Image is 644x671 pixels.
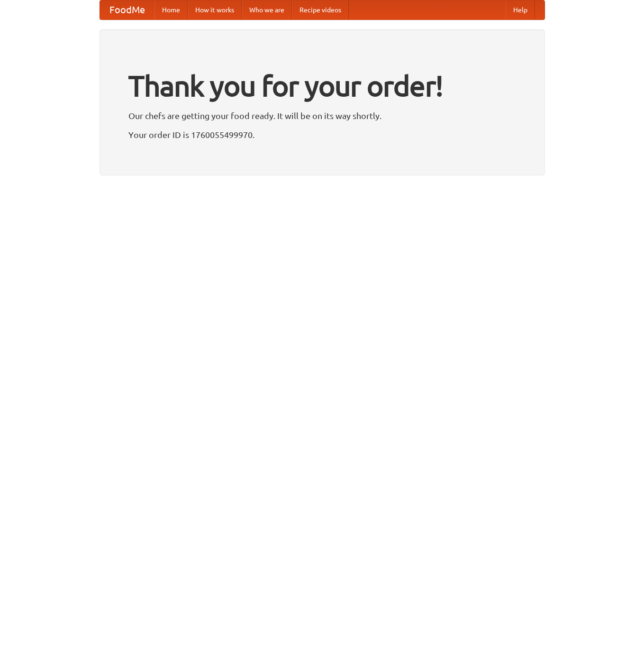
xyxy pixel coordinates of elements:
p: Your order ID is 1760055499970. [128,128,516,142]
a: Help [506,0,535,19]
a: Recipe videos [292,0,349,19]
p: Our chefs are getting your food ready. It will be on its way shortly. [128,109,516,123]
a: FoodMe [100,0,154,19]
a: How it works [188,0,242,19]
a: Home [154,0,188,19]
a: Who we are [242,0,292,19]
h1: Thank you for your order! [128,63,516,109]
